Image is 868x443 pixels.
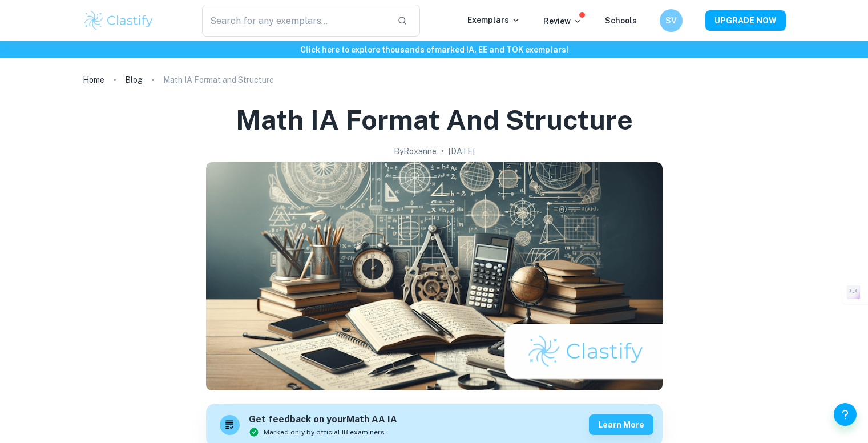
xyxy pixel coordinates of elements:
[236,102,633,138] h1: Math IA Format and Structure
[83,9,155,32] img: Clastify logo
[264,427,385,437] span: Marked only by official IB examiners
[249,413,397,427] h6: Get feedback on your Math AA IA
[206,162,663,390] img: Math IA Format and Structure cover image
[834,403,857,426] button: Help and Feedback
[449,145,475,158] h2: [DATE]
[467,14,520,26] p: Exemplars
[705,10,786,31] button: UPGRADE NOW
[605,16,637,25] a: Schools
[660,9,683,32] button: SV
[163,74,274,86] p: Math IA Format and Structure
[441,145,444,158] p: •
[125,72,143,88] a: Blog
[589,414,653,435] button: Learn more
[2,43,866,56] h6: Click here to explore thousands of marked IA, EE and TOK exemplars !
[83,72,104,88] a: Home
[543,15,582,27] p: Review
[394,145,437,158] h2: By Roxanne
[664,14,677,27] h6: SV
[202,5,389,37] input: Search for any exemplars...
